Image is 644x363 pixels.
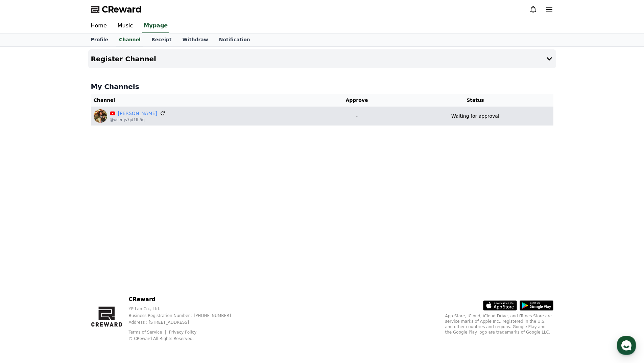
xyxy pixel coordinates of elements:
img: Alisa Farrell [94,109,107,123]
a: Home [2,214,45,231]
h4: Register Channel [91,55,156,63]
a: Privacy Policy [169,330,197,335]
a: Withdraw [177,33,213,46]
th: Approve [316,94,398,107]
a: Terms of Service [128,330,167,335]
p: Waiting for approval [451,113,499,120]
th: Status [397,94,553,107]
a: Music [112,19,139,33]
p: YP Lab Co., Ltd. [128,306,242,312]
p: @user-js7jd1lh5q [110,117,165,122]
a: Home [86,19,112,33]
p: © CReward All Rights Reserved. [128,336,242,341]
a: Notification [214,33,256,46]
a: CReward [91,4,142,15]
span: Home [17,225,29,230]
p: Business Registration Number : [PHONE_NUMBER] [128,313,242,318]
button: Register Channel [88,49,556,68]
p: - [319,113,395,120]
a: [PERSON_NAME] [118,110,157,117]
a: Receipt [146,33,177,46]
p: Address : [STREET_ADDRESS] [128,320,242,325]
a: Settings [87,214,130,231]
a: Messages [45,214,87,231]
h4: My Channels [91,82,553,91]
a: Profile [86,33,114,46]
a: Mypage [142,19,169,33]
th: Channel [91,94,316,107]
span: Messages [56,225,76,230]
p: CReward [128,295,242,303]
span: CReward [102,4,142,15]
a: Channel [116,33,143,46]
span: Settings [100,225,117,230]
p: App Store, iCloud, iCloud Drive, and iTunes Store are service marks of Apple Inc., registered in ... [445,313,553,335]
